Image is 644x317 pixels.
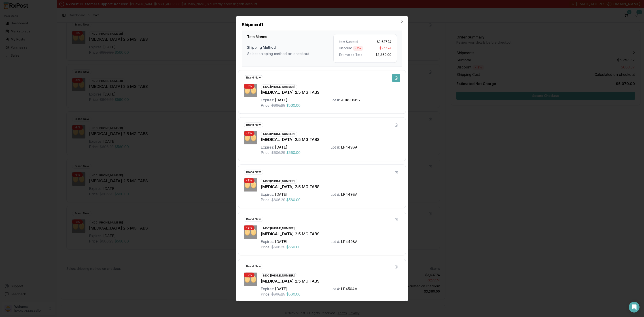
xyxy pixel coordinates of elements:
[261,291,270,297] div: Price:
[261,89,400,96] div: [MEDICAL_DATA] 2.5 MG TABS
[341,286,357,291] div: LP4504A
[244,131,254,136] div: - 8 %
[247,34,333,39] h3: Total 6 Items
[330,97,340,103] div: Lot #:
[330,192,340,197] div: Lot #:
[330,239,340,244] div: Lot #:
[261,179,297,184] div: NDC: [PHONE_NUMBER]
[244,122,263,127] div: Brand New
[330,286,340,291] div: Lot #:
[271,103,285,108] span: $606.29
[367,46,391,51] div: $277.74
[286,150,301,155] span: $560.00
[261,132,297,136] div: NDC: [PHONE_NUMBER]
[339,46,352,51] span: Discount
[341,192,358,197] div: LP4498A
[244,178,254,183] div: - 8 %
[275,145,287,150] div: [DATE]
[261,97,274,103] div: Expires:
[261,226,297,231] div: NDC: [PHONE_NUMBER]
[261,231,400,237] div: [MEDICAL_DATA] 2.5 MG TABS
[286,244,301,250] span: $560.00
[261,197,270,202] div: Price:
[341,239,358,244] div: LP4498A
[339,40,363,44] div: Item Subtotal
[341,97,360,103] div: ACK9068S
[339,52,363,57] span: Estimated Total
[271,244,285,250] span: $606.29
[261,103,270,108] div: Price:
[261,278,400,284] div: [MEDICAL_DATA] 2.5 MG TABS
[275,239,287,244] div: [DATE]
[261,184,400,190] div: [MEDICAL_DATA] 2.5 MG TABS
[286,197,301,202] span: $560.00
[367,40,391,44] div: $3,637.74
[244,131,257,144] img: Eliquis 2.5 MG TABS
[247,51,333,56] div: Select shipping method on checkout
[261,136,400,143] div: [MEDICAL_DATA] 2.5 MG TABS
[261,273,297,278] div: NDC: [PHONE_NUMBER]
[286,291,301,297] span: $560.00
[261,150,270,155] div: Price:
[244,217,263,222] div: Brand New
[261,145,274,150] div: Expires:
[244,170,263,174] div: Brand New
[271,150,285,155] span: $606.29
[244,225,254,230] div: - 8 %
[375,52,391,57] span: $3,360.00
[261,239,274,244] div: Expires:
[275,97,287,103] div: [DATE]
[244,75,263,80] div: Brand New
[271,197,285,202] span: $606.29
[244,264,263,269] div: Brand New
[261,286,274,291] div: Expires:
[244,178,257,191] img: Eliquis 2.5 MG TABS
[353,46,363,51] div: - 8 %
[341,145,358,150] div: LP4498A
[242,21,402,28] h2: Shipment 1
[261,244,270,250] div: Price:
[261,192,274,197] div: Expires:
[244,84,254,89] div: - 8 %
[286,103,301,108] span: $560.00
[330,145,340,150] div: Lot #:
[271,291,285,297] span: $606.29
[275,192,287,197] div: [DATE]
[244,272,257,286] img: Eliquis 2.5 MG TABS
[275,286,287,291] div: [DATE]
[261,84,297,89] div: NDC: [PHONE_NUMBER]
[247,45,333,50] div: Shipping Method
[244,84,257,97] img: Eliquis 2.5 MG TABS
[244,272,254,277] div: - 8 %
[244,225,257,239] img: Eliquis 2.5 MG TABS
